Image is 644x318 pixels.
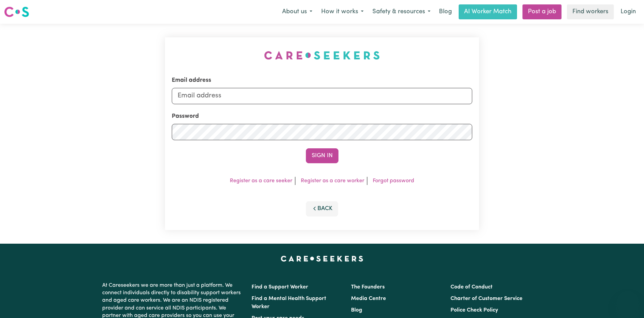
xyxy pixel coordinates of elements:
a: Register as a care seeker [230,178,292,184]
button: Sign In [306,148,338,163]
label: Email address [172,76,211,85]
a: Code of Conduct [450,284,493,290]
a: Careseekers logo [4,4,29,20]
img: Careseekers logo [4,6,29,18]
a: Media Centre [351,296,386,301]
a: Forgot password [373,178,414,184]
a: Find a Mental Health Support Worker [252,296,326,310]
a: Find a Support Worker [252,284,308,290]
input: Email address [172,88,472,104]
a: The Founders [351,284,385,290]
button: About us [278,5,317,19]
a: Charter of Customer Service [450,296,522,301]
button: Safety & resources [368,5,435,19]
a: Login [617,4,640,19]
a: Post a job [522,4,562,19]
a: Register as a care worker [301,178,364,184]
a: Blog [351,307,362,313]
button: Back [306,201,338,216]
label: Password [172,112,199,121]
button: How it works [317,5,368,19]
a: Find workers [567,4,614,19]
a: AI Worker Match [459,4,517,19]
iframe: Button to launch messaging window [617,291,639,313]
a: Blog [435,4,456,19]
a: Careseekers home page [281,256,363,261]
a: Police Check Policy [450,307,498,313]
